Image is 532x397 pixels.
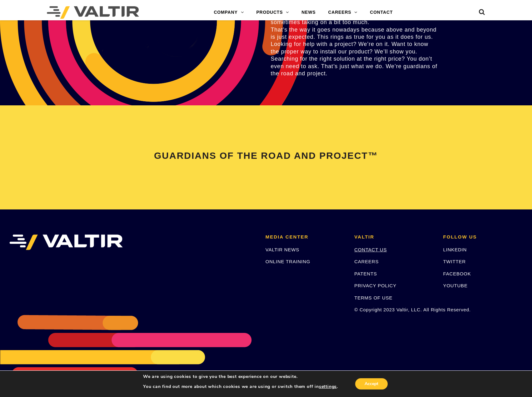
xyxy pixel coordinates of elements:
[154,150,378,161] span: GUARDIANS OF THE ROAD AND PROJECT™
[143,374,338,379] p: We are using cookies to give you the best experience on our website.
[266,259,310,264] a: ONLINE TRAINING
[322,6,364,19] a: CAREERS
[250,6,295,19] a: PRODUCTS
[266,247,299,252] a: VALTIR NEWS
[443,247,467,252] a: LINKEDIN
[47,6,139,19] img: Valtir
[354,271,377,276] a: PATENTS
[266,234,345,240] h2: MEDIA CENTER
[271,12,437,77] span: Building the future. Taking on incredible projects. But sometimes taking on a bit too much. That’...
[443,283,468,288] a: YOUTUBE
[295,6,322,19] a: NEWS
[319,384,337,389] button: settings
[443,271,471,276] a: FACEBOOK
[354,295,392,300] a: TERMS OF USE
[354,247,387,252] a: CONTACT US
[354,259,379,264] a: CAREERS
[143,384,338,389] p: You can find out more about which cookies we are using or switch them off in .
[355,378,388,389] button: Accept
[9,234,123,250] img: VALTIR
[354,306,434,313] p: © Copyright 2023 Valtir, LLC. All Rights Reserved.
[443,259,466,264] a: TWITTER
[364,6,399,19] a: CONTACT
[354,234,434,240] h2: VALTIR
[354,283,396,288] a: PRIVACY POLICY
[443,234,523,240] h2: FOLLOW US
[207,6,250,19] a: COMPANY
